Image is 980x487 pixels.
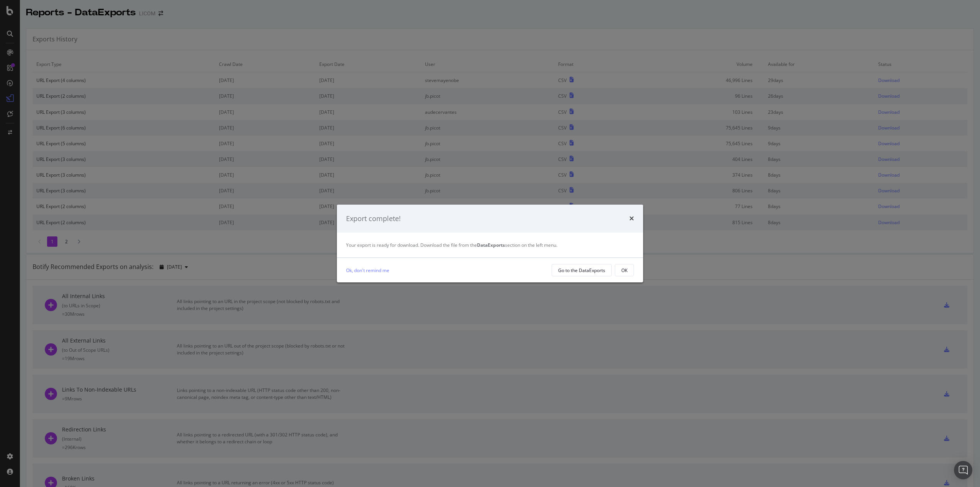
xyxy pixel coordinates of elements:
span: section on the left menu. [477,242,557,248]
div: Your export is ready for download. Download the file from the [346,242,634,248]
button: OK [615,264,634,276]
div: times [629,214,634,224]
div: modal [337,205,643,283]
button: Go to the DataExports [552,264,612,276]
div: Go to the DataExports [558,267,605,274]
div: Export complete! [346,214,401,224]
div: OK [621,267,627,274]
div: Open Intercom Messenger [954,461,972,479]
strong: DataExports [477,242,505,248]
a: Ok, don't remind me [346,266,389,274]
